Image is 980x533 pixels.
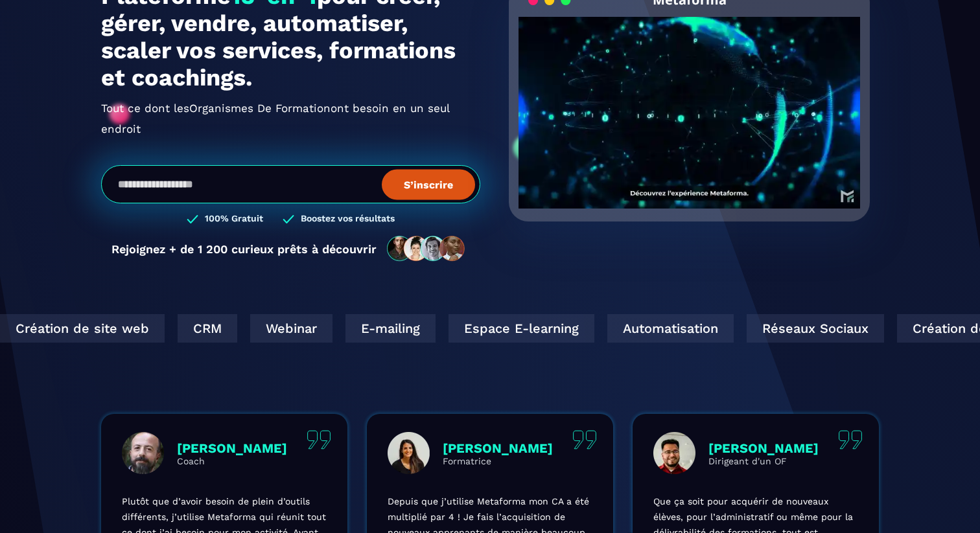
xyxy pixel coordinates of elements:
h3: 100% Gratuit [205,213,263,225]
button: S’inscrire [382,169,475,199]
div: CRM [173,314,233,343]
div: Réseaux Sociaux [742,314,880,343]
span: Organismes De Formation [189,98,331,119]
p: Formatrice [443,456,553,466]
video: Your browser does not support the video tag. [519,17,860,187]
img: quote [838,430,863,449]
div: Webinar [246,314,328,343]
div: Automatisation [603,314,729,343]
h3: Boostez vos résultats [301,213,395,225]
img: checked [187,213,198,225]
img: profile [653,432,695,474]
div: E-mailing [341,314,431,343]
img: profile [388,432,430,474]
p: [PERSON_NAME] [443,440,553,456]
img: profile [122,432,164,474]
img: quote [307,430,331,449]
img: quote [572,430,597,449]
h2: Tout ce dont les ont besoin en un seul endroit [101,98,480,139]
div: Espace E-learning [444,314,590,343]
p: Dirigeant d'un OF [708,456,819,466]
p: Coach [177,456,287,466]
p: [PERSON_NAME] [708,440,819,456]
img: community-people [383,235,470,262]
img: checked [283,213,294,225]
p: Rejoignez + de 1 200 curieux prêts à découvrir [111,242,377,256]
p: [PERSON_NAME] [177,440,287,456]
